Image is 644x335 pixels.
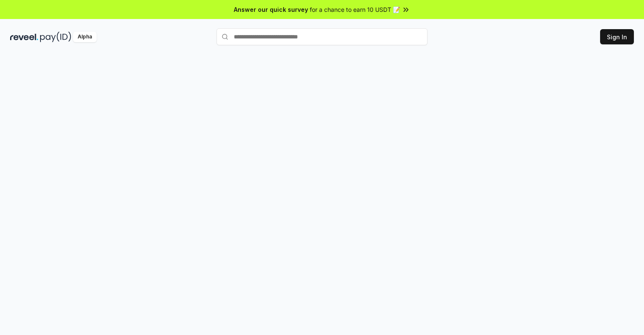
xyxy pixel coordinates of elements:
[234,5,308,14] span: Answer our quick survey
[600,29,634,44] button: Sign In
[73,32,97,42] div: Alpha
[40,32,71,42] img: pay_id
[10,32,38,42] img: reveel_dark
[310,5,400,14] span: for a chance to earn 10 USDT 📝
